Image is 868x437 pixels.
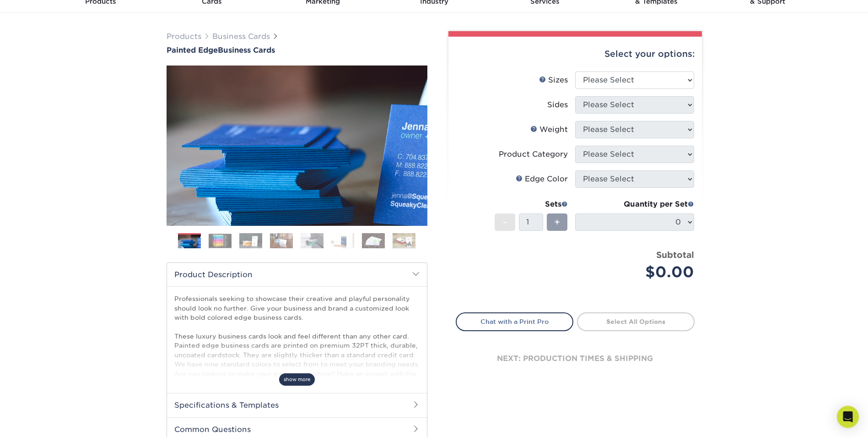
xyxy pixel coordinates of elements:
[167,32,201,41] a: Products
[530,124,568,135] div: Weight
[516,174,568,185] div: Edge Color
[167,46,427,55] h1: Business Cards
[167,263,427,286] h2: Product Description
[393,233,415,249] img: Business Cards 08
[456,331,695,386] div: next: production times & shipping
[503,215,507,229] span: -
[495,199,568,210] div: Sets
[456,312,573,331] a: Chat with a Print Pro
[212,32,270,41] a: Business Cards
[279,373,315,386] span: show more
[331,233,354,249] img: Business Cards 06
[539,75,568,86] div: Sizes
[167,393,427,417] h2: Specifications & Templates
[178,230,201,253] img: Business Cards 01
[837,406,859,428] div: Open Intercom Messenger
[456,37,695,71] div: Select your options:
[547,99,568,110] div: Sides
[239,233,262,249] img: Business Cards 03
[582,261,694,283] div: $0.00
[575,199,694,210] div: Quantity per Set
[362,233,385,249] img: Business Cards 07
[167,46,218,55] span: Painted Edge
[209,234,232,248] img: Business Cards 02
[167,46,427,55] a: Painted EdgeBusiness Cards
[270,233,293,249] img: Business Cards 04
[499,149,568,160] div: Product Category
[656,250,694,260] strong: Subtotal
[167,15,427,276] img: Painted Edge 01
[2,409,78,434] iframe: Google Customer Reviews
[554,215,560,229] span: +
[577,312,695,331] a: Select All Options
[301,233,323,249] img: Business Cards 05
